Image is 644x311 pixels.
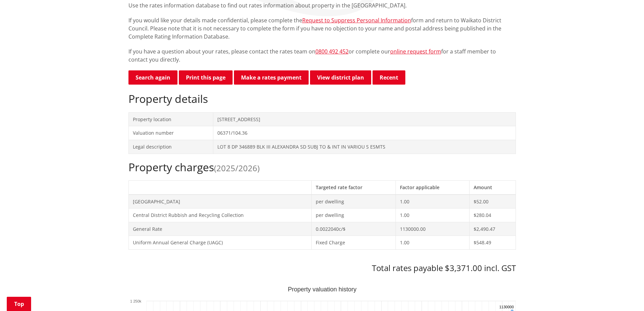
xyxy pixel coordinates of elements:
[213,140,516,154] td: LOT 8 DP 346889 BLK III ALEXANDRA SD SUBJ TO & INT IN VARIOU S ESMTS
[311,208,396,222] td: per dwelling
[396,195,470,208] td: 1.00
[128,195,311,208] td: [GEOGRAPHIC_DATA]
[128,263,516,273] h3: Total rates payable $3,371.00 incl. GST
[128,1,516,9] p: Use the rates information database to find out rates information about property in the [GEOGRAPHI...
[213,126,516,140] td: 06371/104.36
[128,126,213,140] td: Valuation number
[613,283,637,307] iframe: Messenger Launcher
[311,195,396,208] td: per dwelling
[128,16,516,41] p: If you would like your details made confidential, please complete the form and return to Waikato ...
[470,195,516,208] td: $52.00
[128,236,311,250] td: Uniform Annual General Charge (UAGC)
[128,112,213,126] td: Property location
[470,180,516,194] th: Amount
[396,180,470,194] th: Factor applicable
[470,222,516,236] td: $2,490.47
[311,222,396,236] td: 0.0022040c/$
[128,47,516,64] p: If you have a question about your rates, please contact the rates team on or complete our for a s...
[390,48,441,55] a: online request form
[179,70,233,85] button: Print this page
[396,236,470,250] td: 1.00
[128,208,311,222] td: Central District Rubbish and Recycling Collection
[470,208,516,222] td: $280.04
[128,70,177,85] a: Search again
[288,286,356,293] text: Property valuation history
[234,70,309,85] a: Make a rates payment
[128,92,516,105] h2: Property details
[396,208,470,222] td: 1.00
[499,305,514,309] text: 1130000
[214,162,260,174] span: (2025/2026)
[373,70,405,85] button: Recent
[130,299,141,303] text: 1 250k
[213,112,516,126] td: [STREET_ADDRESS]
[128,140,213,154] td: Legal description
[310,70,371,85] a: View district plan
[311,180,396,194] th: Targeted rate factor
[7,297,31,311] a: Top
[302,17,411,24] a: Request to Suppress Personal Information
[470,236,516,250] td: $548.49
[128,161,516,174] h2: Property charges
[315,48,349,55] a: 0800 492 452
[396,222,470,236] td: 1130000.00
[128,222,311,236] td: General Rate
[311,236,396,250] td: Fixed Charge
